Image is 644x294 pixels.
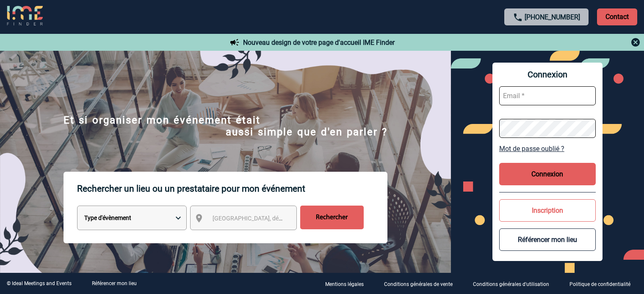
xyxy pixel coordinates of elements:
[377,280,466,288] a: Conditions générales de vente
[499,86,596,105] input: Email *
[563,280,644,288] a: Politique de confidentialité
[92,280,137,286] a: Référencer mon lieu
[325,281,364,287] p: Mentions légales
[525,13,580,21] a: [PHONE_NUMBER]
[569,281,630,287] p: Politique de confidentialité
[597,8,637,25] p: Contact
[499,163,596,185] button: Connexion
[499,69,596,80] span: Connexion
[318,280,377,288] a: Mentions légales
[213,215,330,222] span: [GEOGRAPHIC_DATA], département, région...
[499,228,596,251] button: Référencer mon lieu
[77,172,387,206] p: Rechercher un lieu ou un prestataire pour mon événement
[473,281,549,287] p: Conditions générales d'utilisation
[384,281,453,287] p: Conditions générales de vente
[7,280,72,286] div: © Ideal Meetings and Events
[513,12,523,22] img: call-24-px.png
[499,145,596,153] a: Mot de passe oublié ?
[300,206,364,229] input: Rechercher
[466,280,563,288] a: Conditions générales d'utilisation
[499,199,596,222] button: Inscription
